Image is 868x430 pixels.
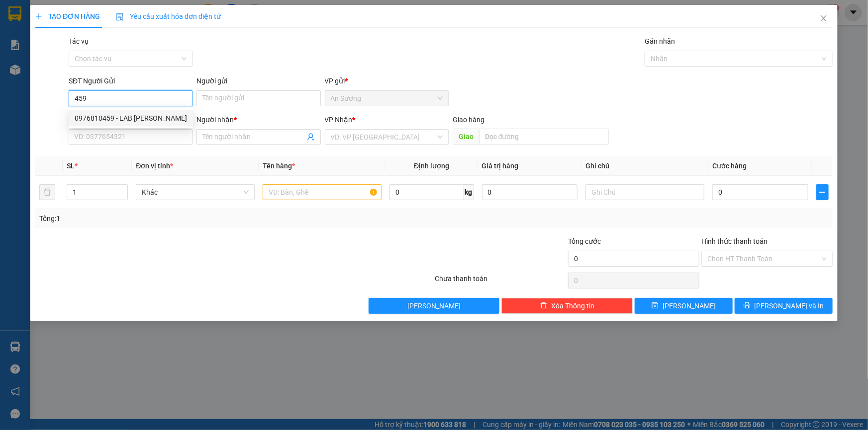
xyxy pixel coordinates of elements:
span: user-add [307,133,315,141]
input: 0 [482,184,578,200]
span: printer [744,302,751,310]
input: Ghi Chú [585,184,704,200]
span: Giá trị hàng [482,162,519,170]
div: Người nhận [196,114,320,125]
input: Dọc đường [479,129,609,144]
div: 0914141157 [95,44,196,58]
span: Giao [453,129,479,144]
span: Giao hàng [453,116,484,124]
button: deleteXóa Thông tin [501,298,633,314]
span: Tổng cước [568,237,601,245]
button: plus [816,184,829,200]
button: save[PERSON_NAME] [635,298,733,314]
div: 30.000 [94,64,197,78]
div: Người gửi [196,75,320,86]
span: Cước hàng [712,162,747,170]
label: Tác vụ [69,37,89,45]
span: Khác [142,185,249,200]
div: VP gửi [325,75,449,86]
span: Gửi: [8,9,24,20]
span: An Sương [331,91,443,106]
label: Gán nhãn [645,37,675,45]
span: [PERSON_NAME] [663,300,716,311]
div: Chưa thanh toán [434,273,568,290]
div: SINH [95,32,196,44]
input: VD: Bàn, Ghế [263,184,382,200]
span: VP Nhận [325,116,353,124]
button: printer[PERSON_NAME] và In [735,298,833,314]
span: TẠO ĐƠN HÀNG [35,12,100,20]
div: 0976810459 - LAB PHÚC HÂN [69,110,193,126]
button: delete [39,184,55,200]
span: Đơn vị tính [136,162,173,170]
span: SL [67,162,75,170]
span: delete [540,302,547,310]
button: Close [810,5,838,33]
span: [PERSON_NAME] [407,300,461,311]
div: Tổng: 1 [39,213,335,224]
button: [PERSON_NAME] [369,298,500,314]
label: Hình thức thanh toán [701,237,768,245]
span: plus [817,188,828,196]
div: VP [GEOGRAPHIC_DATA] [95,8,196,32]
span: plus [35,13,42,20]
span: save [652,302,659,310]
th: Ghi chú [581,156,708,176]
span: Tên hàng [263,162,295,170]
span: Nhận: [95,9,119,20]
span: Xóa Thông tin [551,300,594,311]
div: 0976810459 - LAB [PERSON_NAME] [75,113,187,124]
span: kg [464,184,474,200]
div: SĐT Người Gửi [69,75,193,86]
span: [PERSON_NAME] và In [755,300,824,311]
span: close [820,14,828,22]
span: CC : [94,67,107,77]
span: Yêu cầu xuất hóa đơn điện tử [116,12,221,20]
img: icon [116,13,124,21]
div: An Sương [8,8,88,20]
span: Định lượng [414,162,449,170]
